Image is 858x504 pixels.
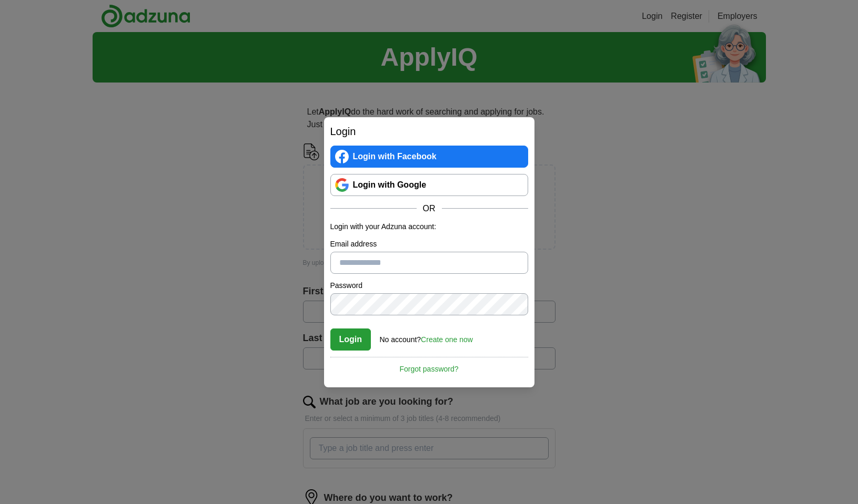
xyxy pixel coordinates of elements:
[421,335,473,344] a: Create one now
[380,328,473,345] div: No account?
[330,328,371,351] button: Login
[330,221,528,232] p: Login with your Adzuna account:
[330,146,528,168] a: Login with Facebook
[330,239,528,250] label: Email address
[330,174,528,196] a: Login with Google
[417,202,442,215] span: OR
[330,124,528,139] h2: Login
[330,280,528,291] label: Password
[330,357,528,375] a: Forgot password?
